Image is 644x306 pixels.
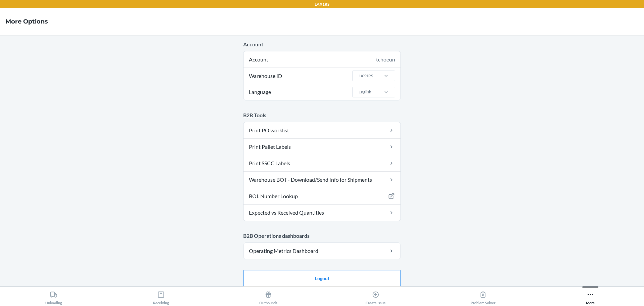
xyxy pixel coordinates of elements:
div: Receiving [153,288,169,305]
span: Warehouse ID [248,68,283,84]
div: Outbounds [259,288,277,305]
div: LAX1RS [359,73,373,79]
button: Problem Solver [429,287,537,305]
div: Create Issue [366,288,386,305]
button: Create Issue [322,287,429,305]
p: Account [243,40,401,48]
button: More [537,287,644,305]
div: Account [244,51,400,68]
p: B2B Tools [243,111,401,119]
p: LAX1RS [315,1,329,7]
a: Expected vs Received Quantities [244,205,400,221]
input: LanguageEnglish [358,89,359,95]
div: More [586,288,595,305]
div: Unloading [45,288,62,305]
a: Operating Metrics Dashboard [244,243,400,259]
a: Warehouse BOT - Download/Send Info for Shipments [244,172,400,188]
a: Print SSCC Labels [244,155,400,171]
div: Problem Solver [471,288,495,305]
span: Language [248,84,272,100]
button: Receiving [107,287,215,305]
p: B2B Operations dashboards [243,232,401,240]
a: Print Pallet Labels [244,139,400,155]
a: Print PO worklist [244,122,400,138]
input: Warehouse IDLAX1RS [358,73,359,79]
a: BOL Number Lookup [244,188,400,204]
div: tchoeun [376,55,395,63]
h4: More Options [5,17,48,26]
button: Logout [243,270,401,286]
button: Outbounds [215,287,322,305]
div: English [359,89,371,95]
